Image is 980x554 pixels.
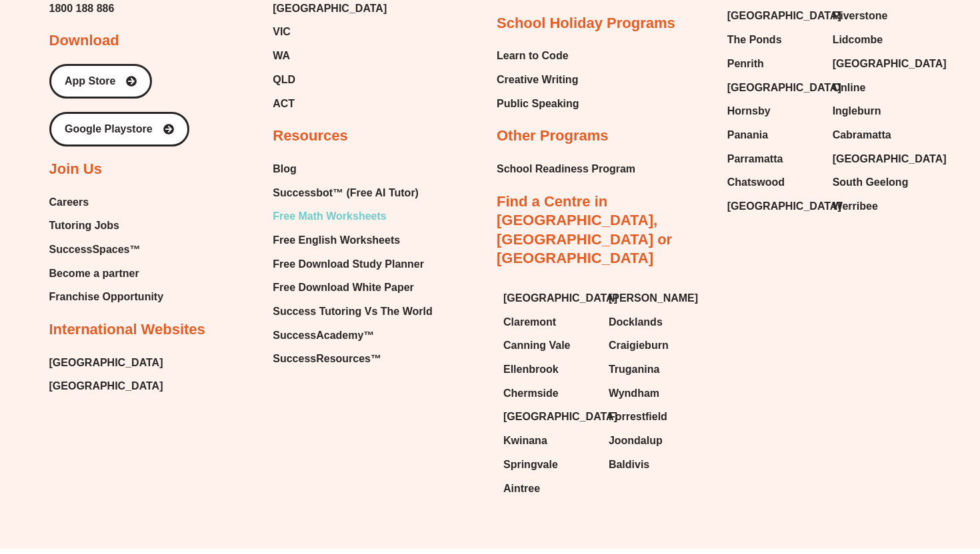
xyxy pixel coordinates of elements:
span: Learn to Code [497,46,569,66]
a: Springvale [503,455,595,475]
a: [GEOGRAPHIC_DATA] [49,353,163,373]
h2: Other Programs [497,127,609,146]
a: Find a Centre in [GEOGRAPHIC_DATA], [GEOGRAPHIC_DATA] or [GEOGRAPHIC_DATA] [497,193,672,267]
a: Ingleburn [833,101,925,121]
h2: School Holiday Programs [497,14,675,33]
span: [GEOGRAPHIC_DATA] [727,6,841,26]
a: Public Speaking [497,94,579,114]
a: Penrith [727,54,819,74]
span: South Geelong [833,172,909,192]
a: WA [273,46,387,66]
span: Docklands [609,312,663,332]
a: Free English Worksheets [273,230,432,250]
span: [GEOGRAPHIC_DATA] [833,54,947,74]
span: Kwinana [503,431,547,451]
span: Blog [273,159,297,179]
a: Chatswood [727,172,819,192]
a: Aintree [503,479,595,499]
iframe: Chat Widget [751,404,980,554]
a: Success Tutoring Vs The World [273,302,432,322]
span: Riverstone [833,6,888,26]
a: [GEOGRAPHIC_DATA] [503,288,595,308]
a: Joondalup [609,431,701,451]
a: [PERSON_NAME] [609,288,701,308]
span: WA [273,46,290,66]
a: [GEOGRAPHIC_DATA] [833,54,925,74]
a: Successbot™ (Free AI Tutor) [273,183,432,203]
span: ACT [273,94,295,114]
a: SuccessSpaces™ [49,240,164,260]
span: Free English Worksheets [273,230,400,250]
a: [GEOGRAPHIC_DATA] [503,407,595,427]
a: Google Playstore [49,112,189,146]
span: Chermside [503,384,559,404]
a: Canning Vale [503,336,595,356]
a: Kwinana [503,431,595,451]
span: Online [833,78,866,98]
span: Creative Writing [497,70,578,90]
a: Craigieburn [609,336,701,356]
a: Werribee [833,196,925,216]
a: Creative Writing [497,70,579,90]
a: Become a partner [49,264,164,284]
a: Chermside [503,384,595,404]
span: Aintree [503,479,540,499]
span: Truganina [609,360,659,380]
span: Successbot™ (Free AI Tutor) [273,183,419,203]
span: SuccessSpaces™ [49,240,141,260]
a: [GEOGRAPHIC_DATA] [727,196,819,216]
span: Parramatta [727,149,783,169]
span: Careers [49,192,89,212]
a: The Ponds [727,30,819,50]
h2: International Websites [49,320,205,340]
a: ACT [273,94,387,114]
a: Baldivis [609,455,701,475]
a: Tutoring Jobs [49,216,164,236]
span: Penrith [727,54,764,74]
span: [GEOGRAPHIC_DATA] [833,149,947,169]
a: School Readiness Program [497,159,635,179]
span: Become a partner [49,264,139,284]
span: Lidcombe [833,30,883,50]
span: Werribee [833,196,878,216]
a: App Store [49,64,152,99]
span: Forrestfield [609,407,667,427]
span: [PERSON_NAME] [609,288,698,308]
span: Free Download Study Planner [273,254,424,274]
span: QLD [273,70,295,90]
a: Learn to Code [497,46,579,66]
span: Wyndham [609,384,659,404]
a: Forrestfield [609,407,701,427]
h2: Download [49,31,119,51]
span: Tutoring Jobs [49,216,119,236]
span: Craigieburn [609,336,669,356]
span: Canning Vale [503,336,570,356]
span: Chatswood [727,172,785,192]
a: Riverstone [833,6,925,26]
span: Baldivis [609,455,649,475]
a: South Geelong [833,172,925,192]
a: Free Download Study Planner [273,254,432,274]
span: Franchise Opportunity [49,287,164,307]
a: QLD [273,70,387,90]
a: Lidcombe [833,30,925,50]
a: Online [833,78,925,98]
span: Google Playstore [65,124,153,135]
a: SuccessResources™ [273,349,432,369]
span: Ingleburn [833,101,881,121]
span: Springvale [503,455,558,475]
a: Docklands [609,312,701,332]
span: [GEOGRAPHIC_DATA] [503,407,617,427]
a: Blog [273,159,432,179]
a: SuccessAcademy™ [273,326,432,346]
a: Wyndham [609,384,701,404]
span: Free Math Worksheets [273,206,386,226]
a: [GEOGRAPHIC_DATA] [49,376,163,396]
a: Hornsby [727,101,819,121]
a: Parramatta [727,149,819,169]
span: The Ponds [727,30,782,50]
